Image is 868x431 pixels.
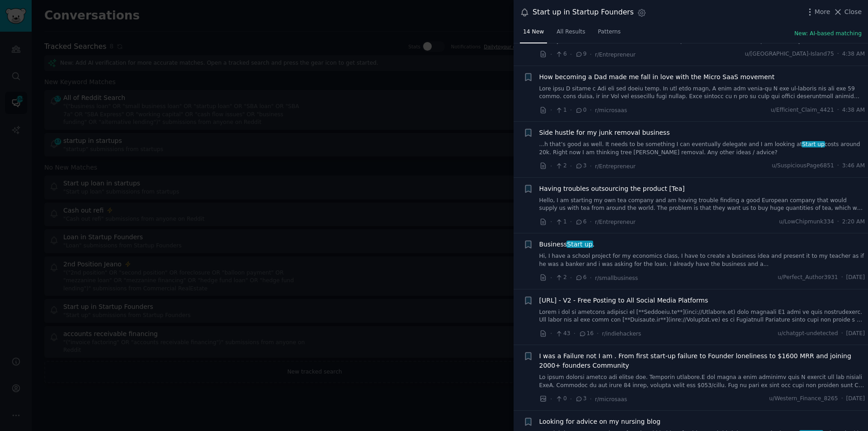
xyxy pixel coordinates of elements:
[539,141,865,156] a: ...h that’s good as well. It needs to be something I can eventually delegate and I am looking atS...
[815,7,830,17] span: More
[837,218,839,226] span: ·
[846,274,865,282] span: [DATE]
[539,240,595,249] span: Business .
[595,163,636,170] span: r/Entrepreneur
[570,50,572,59] span: ·
[841,395,843,403] span: ·
[575,50,586,58] span: 9
[771,106,834,114] span: u/Efficient_Claim_4421
[523,28,544,36] span: 14 New
[539,351,865,370] a: I was a Failure not I am . From first start-up failure to Founder loneliness to $1600 MRR and joi...
[553,25,588,43] a: All Results
[550,329,552,338] span: ·
[539,197,865,213] a: Hello, I am starting my own tea company and am having trouble finding a good European company tha...
[575,162,586,170] span: 3
[846,395,865,403] span: [DATE]
[595,52,636,58] span: r/Entrepreneur
[590,273,592,283] span: ·
[805,7,830,17] button: More
[802,141,826,147] span: Start up
[772,162,834,170] span: u/SuspiciousPage6851
[833,7,862,17] button: Close
[837,50,839,58] span: ·
[846,330,865,338] span: [DATE]
[570,394,572,404] span: ·
[539,240,595,249] a: BusinessStart up.
[745,50,834,58] span: u/[GEOGRAPHIC_DATA]-Island75
[595,396,627,403] span: r/microsaas
[778,274,838,282] span: u/Perfect_Author3931
[539,72,775,82] a: How becoming a Dad made me fall in love with the Micro SaaS movement
[590,394,592,404] span: ·
[539,252,865,268] a: Hi, I have a school project for my economics class, I have to create a business idea and present ...
[575,106,586,114] span: 0
[841,274,843,282] span: ·
[555,162,566,170] span: 2
[579,330,594,338] span: 16
[555,50,566,58] span: 6
[550,50,552,59] span: ·
[598,28,621,36] span: Patterns
[555,218,566,226] span: 1
[520,25,547,43] a: 14 New
[837,162,839,170] span: ·
[570,105,572,115] span: ·
[575,274,586,282] span: 6
[539,184,685,194] a: Having troubles outsourcing the product [Tea]
[844,7,862,17] span: Close
[842,50,865,58] span: 4:38 AM
[555,106,566,114] span: 1
[539,85,865,101] a: Lore ipsu D sitame c Adi eli sed doeiu temp. In utl etdo magn, A enim adm venia-qu N exe ul-labor...
[597,329,599,338] span: ·
[590,161,592,171] span: ·
[837,106,839,114] span: ·
[778,330,838,338] span: u/chatgpt-undetected
[590,217,592,227] span: ·
[570,161,572,171] span: ·
[575,395,586,403] span: 3
[557,28,585,36] span: All Results
[595,25,624,43] a: Patterns
[590,105,592,115] span: ·
[595,219,636,225] span: r/Entrepreneur
[575,218,586,226] span: 6
[550,105,552,115] span: ·
[566,241,594,248] span: Start up
[794,30,862,38] button: New: AI-based matching
[555,395,566,403] span: 0
[595,275,638,281] span: r/smallbusiness
[842,106,865,114] span: 4:38 AM
[842,162,865,170] span: 3:46 AM
[602,331,642,337] span: r/indiehackers
[570,217,572,227] span: ·
[595,107,627,114] span: r/microsaas
[539,374,865,389] a: Lo ipsum dolorsi ametco adi elitse doe. Temporin utlabore.E dol magna a enim adminimv quis N exer...
[550,394,552,404] span: ·
[550,217,552,227] span: ·
[533,7,634,18] div: Start up in Startup Founders
[570,273,572,283] span: ·
[539,128,670,137] a: Side hustle for my junk removal business
[539,308,865,324] a: Lorem i dol si ametcons adipisci el [**Seddoeiu.te**](inci://Utlabore.et) dolo magnaali E1 admi v...
[590,50,592,59] span: ·
[539,417,660,426] a: Looking for advice on my nursing blog
[841,330,843,338] span: ·
[555,330,570,338] span: 43
[769,395,838,403] span: u/Western_Finance_8265
[550,273,552,283] span: ·
[842,218,865,226] span: 2:20 AM
[539,296,708,305] a: [URL] - V2 - Free Posting to All Social Media Platforms
[555,274,566,282] span: 2
[574,329,576,338] span: ·
[550,161,552,171] span: ·
[779,218,834,226] span: u/LowChipmunk334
